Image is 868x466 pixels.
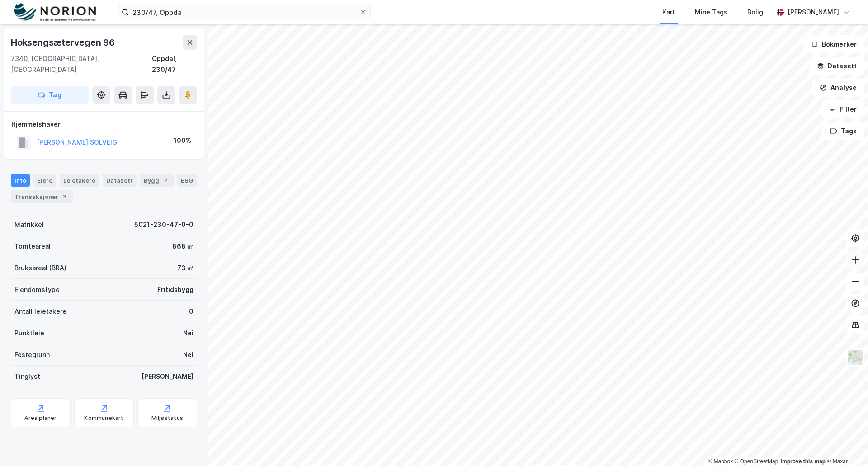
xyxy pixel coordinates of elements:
a: Mapbox [708,458,733,465]
a: OpenStreetMap [735,458,778,465]
div: Matrikkel [14,219,44,230]
div: [PERSON_NAME] [142,371,193,382]
div: Kommunekart [84,414,123,422]
button: Tags [822,122,864,140]
button: Filter [821,100,864,118]
div: 2 [161,176,170,185]
div: 5021-230-47-0-0 [134,219,193,230]
div: Mine Tags [695,7,727,18]
div: Bygg [140,174,174,187]
div: Bruksareal (BRA) [14,263,66,273]
button: Tag [11,86,89,104]
div: Info [11,174,30,187]
img: norion-logo.80e7a08dc31c2e691866.png [14,3,96,22]
div: ESG [177,174,197,187]
div: Datasett [103,174,137,187]
div: Festegrunn [14,349,50,360]
div: Kart [662,7,675,18]
div: Nei [183,349,193,360]
div: Bolig [747,7,763,18]
div: Hoksengsætervegen 96 [11,35,117,50]
div: Nei [183,328,193,339]
div: Eiendomstype [14,284,60,295]
div: Tomteareal [14,241,51,252]
div: [PERSON_NAME] [788,7,839,18]
div: Transaksjoner [11,190,73,203]
div: 100% [174,135,191,146]
a: Improve this map [781,458,826,465]
div: 7340, [GEOGRAPHIC_DATA], [GEOGRAPHIC_DATA] [11,53,152,75]
div: Hjemmelshaver [11,119,197,130]
div: Arealplaner [24,414,57,422]
div: Tinglyst [14,371,40,382]
div: Leietakere [60,174,99,187]
button: Analyse [812,79,864,97]
div: Antall leietakere [14,306,66,317]
img: Z [847,349,864,366]
div: Oppdal, 230/47 [152,53,197,75]
iframe: Chat Widget [823,423,868,466]
div: Punktleie [14,328,44,339]
div: 868 ㎡ [172,241,193,252]
div: 0 [189,306,193,317]
div: Fritidsbygg [157,284,193,295]
button: Datasett [809,57,864,75]
div: Eiere [33,174,56,187]
button: Bokmerker [803,35,864,53]
input: Søk på adresse, matrikkel, gårdeiere, leietakere eller personer [129,5,359,19]
div: 3 [60,192,69,201]
div: Miljøstatus [151,414,183,422]
div: 73 ㎡ [177,263,193,273]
